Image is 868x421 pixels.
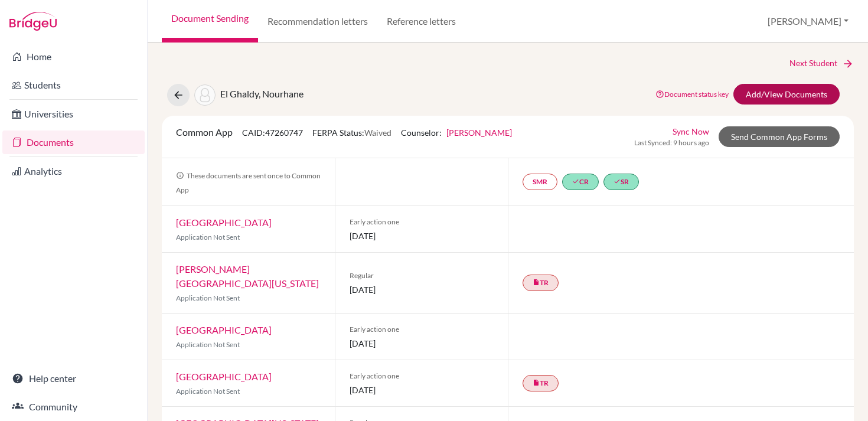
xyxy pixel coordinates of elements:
[789,57,854,70] a: Next Student
[350,270,494,281] span: Regular
[176,324,272,335] a: [GEOGRAPHIC_DATA]
[176,217,272,228] a: [GEOGRAPHIC_DATA]
[350,217,494,227] span: Early action one
[176,171,321,194] span: These documents are sent once to Common App
[719,126,840,147] a: Send Common App Forms
[176,233,240,241] span: Application Not Sent
[523,174,557,190] a: SMR
[350,324,494,335] span: Early action one
[364,128,391,138] span: Waived
[9,12,57,31] img: Bridge-U
[176,126,233,138] span: Common App
[176,340,240,349] span: Application Not Sent
[2,102,145,126] a: Universities
[2,367,145,390] a: Help center
[2,159,145,183] a: Analytics
[176,387,240,396] span: Application Not Sent
[350,337,494,350] span: [DATE]
[176,371,272,382] a: [GEOGRAPHIC_DATA]
[533,379,540,386] i: insert_drive_file
[562,174,599,190] a: doneCR
[533,279,540,286] i: insert_drive_file
[176,293,240,302] span: Application Not Sent
[572,178,579,185] i: done
[523,275,559,291] a: insert_drive_fileTR
[2,73,145,97] a: Students
[655,90,729,99] a: Document status key
[733,84,840,105] a: Add/View Documents
[401,128,512,138] span: Counselor:
[614,178,621,185] i: done
[2,45,145,68] a: Home
[220,88,304,99] span: El Ghaldy, Nourhane
[762,10,854,32] button: [PERSON_NAME]
[176,263,319,289] a: [PERSON_NAME][GEOGRAPHIC_DATA][US_STATE]
[242,128,303,138] span: CAID: 47260747
[350,384,494,396] span: [DATE]
[603,174,639,190] a: doneSR
[350,283,494,296] span: [DATE]
[350,230,494,242] span: [DATE]
[350,371,494,381] span: Early action one
[2,130,145,154] a: Documents
[673,125,709,138] a: Sync Now
[634,138,709,148] span: Last Synced: 9 hours ago
[523,375,559,391] a: insert_drive_fileTR
[446,128,512,138] a: [PERSON_NAME]
[312,128,391,138] span: FERPA Status:
[2,395,145,419] a: Community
